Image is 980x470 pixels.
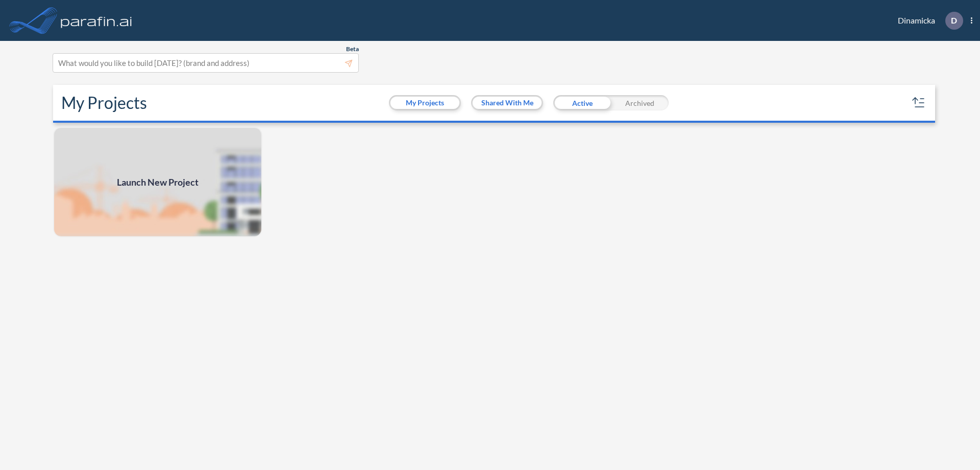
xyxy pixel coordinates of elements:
[883,12,972,30] div: Dinamicka
[59,10,134,31] img: logo
[117,175,199,189] span: Launch New Project
[553,95,611,110] div: Active
[53,127,262,237] img: add
[473,97,542,109] button: Shared With Me
[61,93,147,113] h2: My Projects
[53,127,262,237] a: Launch New Project
[346,45,359,53] span: Beta
[911,95,927,111] button: sort
[390,97,459,109] button: My Projects
[611,95,669,110] div: Archived
[951,16,957,25] p: D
